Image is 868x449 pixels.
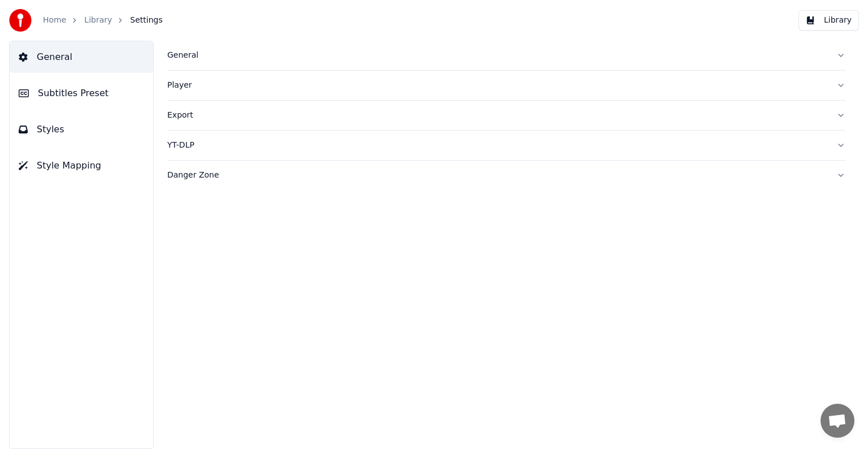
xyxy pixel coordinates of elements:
[10,114,153,145] button: Styles
[167,80,827,91] div: Player
[167,101,845,130] button: Export
[10,41,153,73] button: General
[84,15,112,26] a: Library
[167,131,845,160] button: YT-DLP
[798,10,859,31] button: Library
[167,170,827,181] div: Danger Zone
[167,50,827,61] div: General
[167,140,827,151] div: YT-DLP
[167,41,845,70] button: General
[38,87,108,100] span: Subtitles Preset
[43,15,163,26] nav: breadcrumb
[37,123,64,136] span: Styles
[821,404,854,438] div: Open chat
[10,77,153,109] button: Subtitles Preset
[167,161,845,190] button: Danger Zone
[10,150,153,182] button: Style Mapping
[130,15,162,26] span: Settings
[37,159,101,172] span: Style Mapping
[167,110,827,121] div: Export
[43,15,66,26] a: Home
[9,9,32,32] img: youka
[167,71,845,100] button: Player
[37,50,72,64] span: General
